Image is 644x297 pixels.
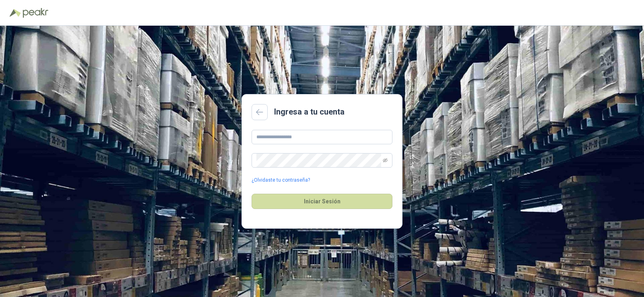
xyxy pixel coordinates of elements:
img: Logo [10,9,21,17]
button: Iniciar Sesión [252,194,392,209]
h2: Ingresa a tu cuenta [274,106,345,118]
img: Peakr [23,8,48,18]
a: ¿Olvidaste tu contraseña? [252,176,310,184]
span: eye-invisible [383,158,388,163]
